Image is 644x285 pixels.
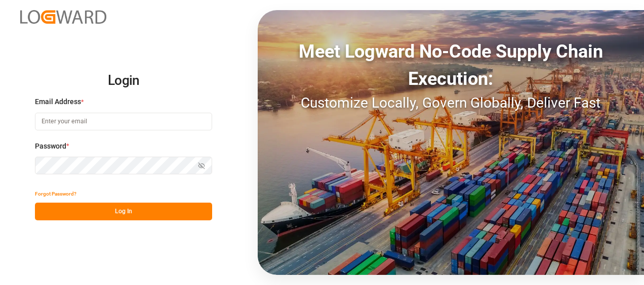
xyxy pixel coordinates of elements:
div: Meet Logward No-Code Supply Chain Execution: [258,38,644,92]
button: Log In [35,203,212,220]
input: Enter your email [35,113,212,130]
span: Password [35,141,66,152]
img: Logward_new_orange.png [20,10,106,24]
span: Email Address [35,97,81,107]
button: Forgot Password? [35,185,76,203]
div: Customize Locally, Govern Globally, Deliver Fast [258,92,644,114]
h2: Login [35,65,212,97]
